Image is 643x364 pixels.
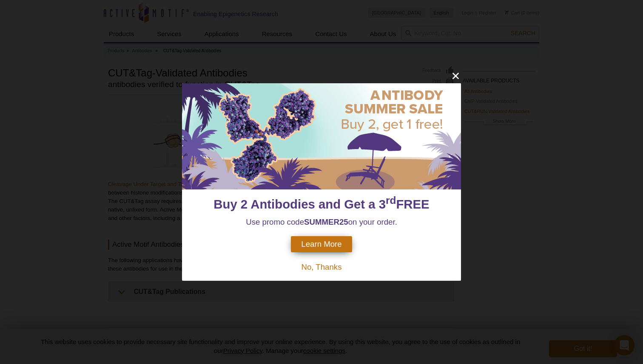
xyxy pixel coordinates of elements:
span: No, Thanks [301,262,341,271]
span: Learn More [301,240,341,249]
span: Use promo code on your order. [246,217,397,226]
strong: SUMMER25 [304,217,348,226]
sup: rd [386,195,396,206]
button: close [450,71,461,81]
span: Buy 2 Antibodies and Get a 3 FREE [213,197,429,211]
